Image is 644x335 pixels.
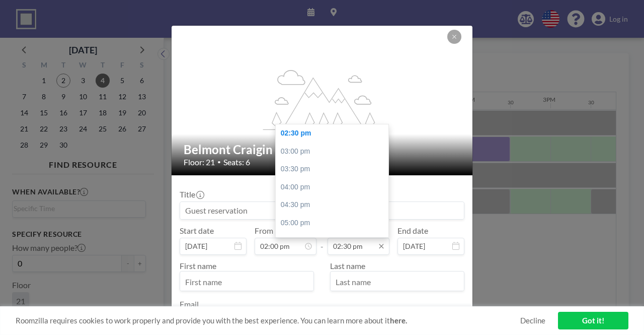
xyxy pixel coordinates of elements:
div: 03:30 pm [276,160,393,178]
div: 03:00 pm [276,143,393,161]
div: 05:30 pm [276,232,393,250]
span: Floor: 21 [184,157,215,167]
span: • [217,158,221,166]
span: Roomzilla requires cookies to work properly and provide you with the best experience. You can lea... [16,316,520,325]
label: Email [180,299,199,309]
a: Decline [520,316,545,325]
div: 02:30 pm [276,124,393,143]
input: Last name [331,274,464,291]
label: First name [180,261,216,271]
a: here. [390,316,407,325]
span: Seats: 6 [223,157,250,167]
input: Guest reservation [180,202,464,219]
div: 04:30 pm [276,196,393,214]
label: Last name [330,261,365,271]
label: Start date [180,226,214,236]
label: Title [180,189,203,199]
a: Got it! [558,312,628,329]
label: From [255,226,273,236]
div: 05:00 pm [276,214,393,232]
h2: Belmont Craigin [184,142,461,157]
span: - [320,229,324,251]
div: 04:00 pm [276,178,393,196]
input: First name [180,274,313,291]
label: End date [397,226,428,236]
